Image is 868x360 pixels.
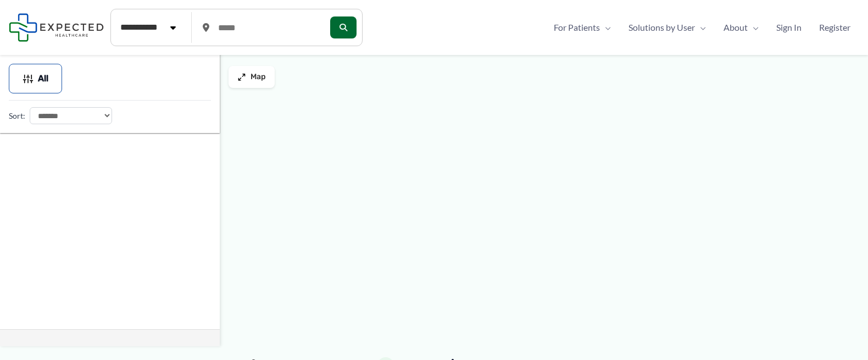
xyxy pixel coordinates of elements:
[620,19,715,36] a: Solutions by UserMenu Toggle
[767,19,810,36] a: Sign In
[724,19,748,36] span: About
[600,19,611,36] span: Menu Toggle
[229,66,275,88] button: Map
[554,19,600,36] span: For Patients
[810,19,859,36] a: Register
[9,109,25,123] label: Sort:
[819,19,850,36] span: Register
[748,19,759,36] span: Menu Toggle
[38,75,48,82] span: All
[9,13,104,41] img: Expected Healthcare Logo - side, dark font, small
[545,19,620,36] a: For PatientsMenu Toggle
[628,19,695,36] span: Solutions by User
[237,73,246,81] img: Maximize
[9,64,62,93] button: All
[715,19,767,36] a: AboutMenu Toggle
[251,73,266,82] span: Map
[776,19,802,36] span: Sign In
[695,19,706,36] span: Menu Toggle
[23,73,34,84] img: Filter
